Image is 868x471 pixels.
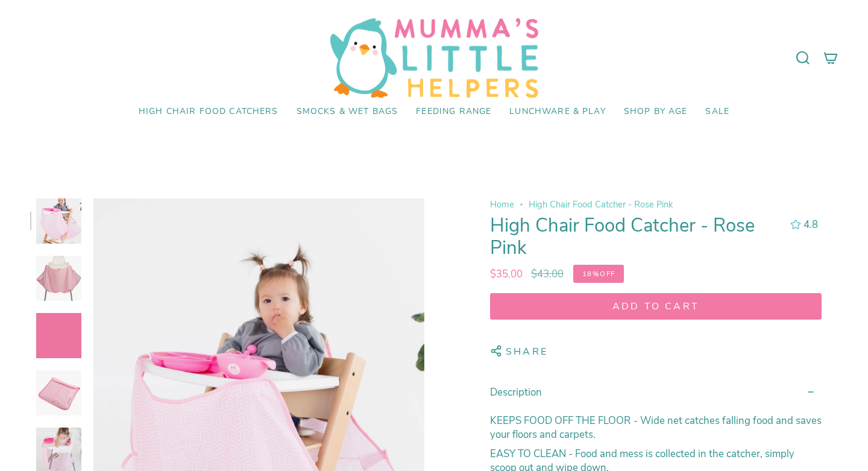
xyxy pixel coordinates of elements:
a: Home [490,198,514,210]
span: Feeding Range [416,107,491,117]
span: $35.00 [490,267,523,281]
span: Lunchware & Play [509,107,605,117]
a: Shop by Age [615,98,697,126]
p: - Wide net catches falling food and saves your floors and carpets. [490,414,822,441]
span: SALE [705,107,729,117]
h1: High Chair Food Catcher - Rose Pink [490,215,779,260]
summary: Description [490,376,822,409]
a: Lunchware & Play [500,98,614,126]
span: Shop by Age [624,107,688,117]
span: Smocks & Wet Bags [297,107,398,117]
button: Add to cart [490,293,822,320]
a: Smocks & Wet Bags [288,98,407,126]
strong: KEEPS FOOD OFF THE FLOOR [490,414,634,428]
strong: EASY TO CLEAN - [490,446,575,460]
span: High Chair Food Catchers [139,107,278,117]
s: $43.00 [531,267,564,281]
span: Add to cart [502,300,810,313]
a: SALE [696,98,738,126]
button: Share [490,339,548,364]
button: 4.75 out of 5.0 stars [784,217,822,233]
img: Mumma’s Little Helpers [330,18,538,98]
span: Share [506,345,548,361]
a: Feeding Range [407,98,500,126]
span: 4.8 [804,218,818,232]
span: High Chair Food Catcher - Rose Pink [529,198,673,210]
div: 4.75 out of 5.0 stars [790,220,801,230]
span: 18% [582,269,600,279]
span: off [573,265,624,283]
a: High Chair Food Catchers [130,98,288,126]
